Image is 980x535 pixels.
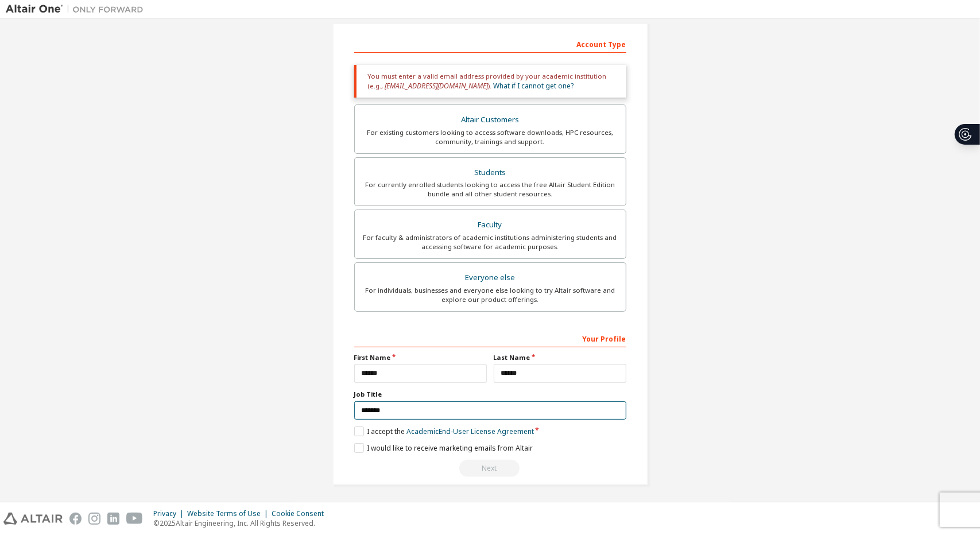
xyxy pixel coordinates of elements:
label: First Name [354,353,487,362]
div: For individuals, businesses and everyone else looking to try Altair software and explore our prod... [362,286,619,304]
label: Job Title [354,390,626,399]
div: For currently enrolled students looking to access the free Altair Student Edition bundle and all ... [362,180,619,199]
a: What if I cannot get one? [494,81,574,91]
span: [EMAIL_ADDRESS][DOMAIN_NAME] [385,81,489,91]
div: You need to provide your academic email [354,460,626,477]
div: Cookie Consent [272,509,331,518]
div: Altair Customers [362,112,619,128]
img: Altair One [6,3,149,15]
div: Faculty [362,217,619,233]
div: For existing customers looking to access software downloads, HPC resources, community, trainings ... [362,128,619,146]
div: Students [362,165,619,181]
div: Privacy [153,509,187,518]
div: You must enter a valid email address provided by your academic institution (e.g., ). [354,65,626,98]
div: Website Terms of Use [187,509,272,518]
p: © 2025 Altair Engineering, Inc. All Rights Reserved. [153,518,331,528]
div: Account Type [354,34,626,53]
a: Academic End-User License Agreement [406,427,534,436]
label: I accept the [354,427,534,436]
div: For faculty & administrators of academic institutions administering students and accessing softwa... [362,233,619,251]
img: youtube.svg [126,513,143,525]
label: Last Name [494,353,626,362]
div: Everyone else [362,270,619,286]
div: Your Profile [354,329,626,347]
img: instagram.svg [88,513,100,525]
img: altair_logo.svg [3,513,63,525]
label: I would like to receive marketing emails from Altair [354,443,533,453]
img: facebook.svg [69,513,82,525]
img: linkedin.svg [107,513,119,525]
